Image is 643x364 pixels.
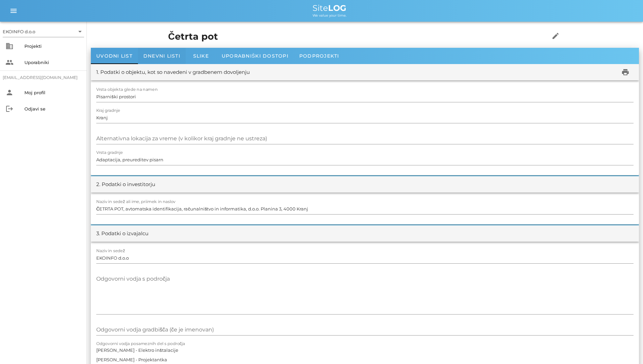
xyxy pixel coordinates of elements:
div: EKOINFO d.o.o [3,28,35,35]
span: Podprojekti [299,53,339,59]
i: logout [5,105,14,113]
div: 2. Podatki o investitorju [96,181,155,188]
label: Naziv in sedež [96,248,125,254]
label: Odgovorni vodja posameznih del s področja [96,341,185,346]
span: Slike [193,53,209,59]
i: business [5,42,14,50]
label: Vrsta objekta glede na namen [96,87,158,92]
div: 1. Podatki o objektu, kot so navedeni v gradbenem dovoljenju [96,68,250,76]
i: menu [9,7,18,15]
i: edit [551,32,560,40]
div: Uporabniki [24,60,81,65]
b: LOG [328,3,346,13]
span: Site [313,3,346,13]
div: 3. Podatki o izvajalcu [96,230,148,238]
span: Uvodni list [96,53,133,59]
i: person [5,88,14,97]
div: EKOINFO d.o.o [3,26,84,37]
label: Kraj gradnje [96,108,120,113]
div: Pripomoček za klepet [546,291,643,364]
div: Odjavi se [24,106,81,112]
i: print [621,68,629,76]
h1: Četrta pot [168,30,529,44]
span: Dnevni listi [143,53,180,59]
i: arrow_drop_down [76,27,84,36]
div: Moj profil [24,90,81,95]
label: Vrsta gradnje [96,150,123,155]
div: Projekti [24,43,81,49]
label: Naziv in sedež ali ime, priimek in naslov [96,199,176,204]
span: We value your time. [313,13,346,18]
iframe: Chat Widget [546,291,643,364]
span: Uporabniški dostopi [222,53,288,59]
i: people [5,58,14,66]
